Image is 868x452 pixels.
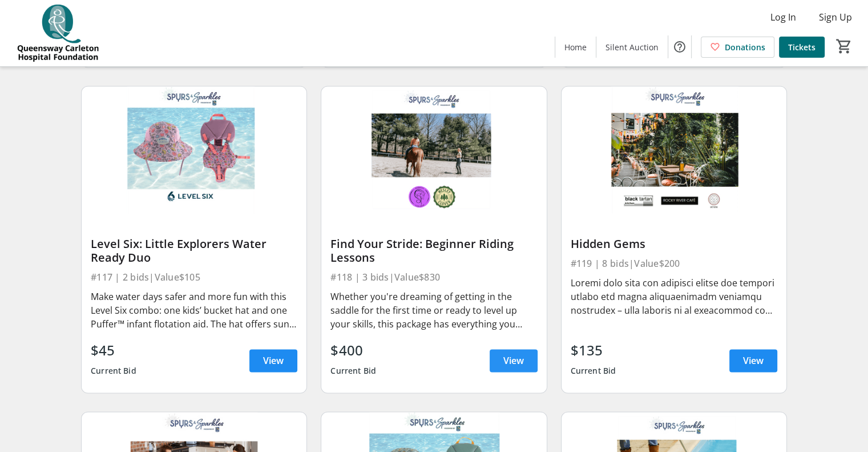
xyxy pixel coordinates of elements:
[7,5,108,62] img: QCH Foundation's Logo
[330,237,537,265] div: Find Your Stride: Beginner Riding Lessons
[503,354,524,367] span: View
[596,37,668,58] a: Silent Auction
[743,354,764,367] span: View
[571,255,777,271] div: #119 | 8 bids | Value $200
[819,10,852,24] span: Sign Up
[91,340,136,361] div: $45
[91,361,136,381] div: Current Bid
[605,41,659,53] span: Silent Auction
[770,10,796,24] span: Log In
[788,41,815,53] span: Tickets
[571,237,777,251] div: Hidden Gems
[91,290,297,331] div: Make water days safer and more fun with this Level Six combo: one kids’ bucket hat and one Puffer...
[330,340,376,361] div: $400
[321,86,546,213] img: Find Your Stride: Beginner Riding Lessons
[834,36,854,57] button: Cart
[564,41,587,53] span: Home
[725,41,765,53] span: Donations
[91,237,297,265] div: Level Six: Little Explorers Water Ready Duo
[562,86,786,213] img: Hidden Gems
[330,269,537,285] div: #118 | 3 bids | Value $830
[761,8,805,26] button: Log In
[263,354,284,367] span: View
[779,37,825,58] a: Tickets
[249,349,297,372] a: View
[729,349,777,372] a: View
[668,35,691,58] button: Help
[330,361,376,381] div: Current Bid
[701,37,774,58] a: Donations
[571,361,616,381] div: Current Bid
[91,269,297,285] div: #117 | 2 bids | Value $105
[571,340,616,361] div: $135
[810,8,861,26] button: Sign Up
[330,290,537,331] div: Whether you're dreaming of getting in the saddle for the first time or ready to level up your ski...
[490,349,538,372] a: View
[555,37,596,58] a: Home
[82,86,306,213] img: Level Six: Little Explorers Water Ready Duo
[571,276,777,317] div: Loremi dolo sita con adipisci elitse doe tempori utlabo etd magna aliquaenimadm veniamqu nostrude...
